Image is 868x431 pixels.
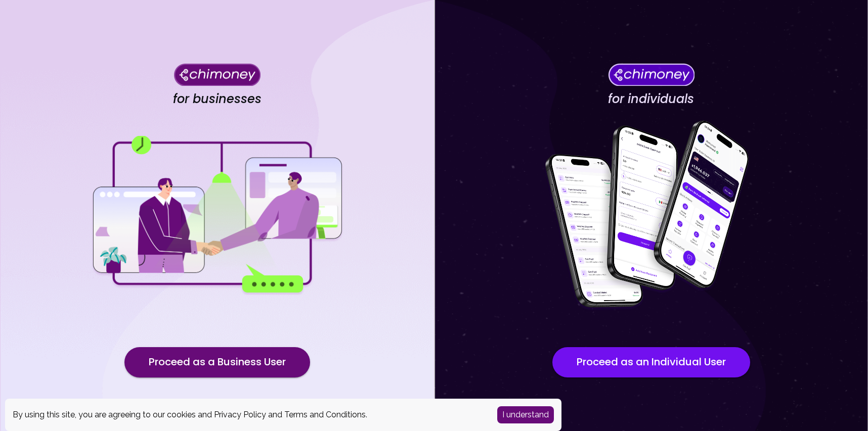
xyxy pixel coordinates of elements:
img: for businesses [91,136,343,295]
img: Chimoney for businesses [174,63,261,86]
h4: for businesses [173,91,262,107]
button: Proceed as a Business User [124,347,310,377]
a: Terms and Conditions [284,410,366,419]
img: for individuals [525,115,777,317]
img: Chimoney for individuals [608,63,695,86]
div: By using this site, you are agreeing to our cookies and and . [13,409,482,421]
h4: for individuals [608,91,694,107]
a: Privacy Policy [214,410,266,419]
button: Proceed as an Individual User [552,347,750,377]
button: Accept cookies [497,406,554,423]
